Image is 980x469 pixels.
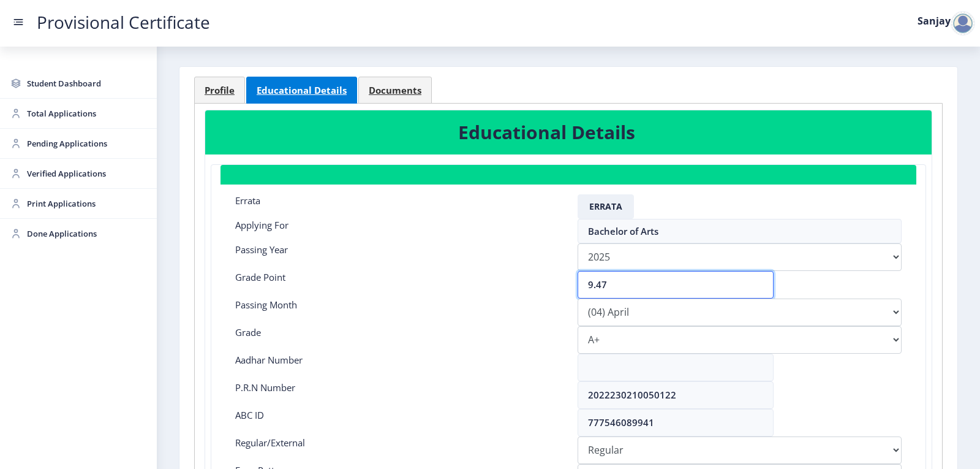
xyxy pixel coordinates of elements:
a: Provisional Certificate [24,16,222,29]
div: Applying For [226,219,568,243]
div: ABC ID [226,409,568,437]
div: P.R.N Number [226,381,568,409]
span: Educational Details [257,86,347,95]
label: Sanjay [918,16,951,26]
span: Pending Applications [27,136,147,151]
input: Select College Name [578,219,902,243]
div: Passing Year [226,243,568,271]
div: Grade [226,326,568,354]
span: Done Applications [27,226,147,241]
div: Errata [226,194,568,219]
div: Regular/External [226,437,568,464]
h3: Educational Details [458,120,738,145]
span: Print Applications [27,196,147,211]
div: Aadhar Number [226,354,568,381]
span: Documents [369,86,421,95]
div: Grade Point [226,271,568,299]
span: Student Dashboard [27,76,147,91]
span: Total Applications [27,106,147,121]
span: Verified Applications [27,166,147,181]
span: Profile [205,86,235,95]
button: Errata [578,194,634,219]
div: Passing Month [226,299,568,326]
